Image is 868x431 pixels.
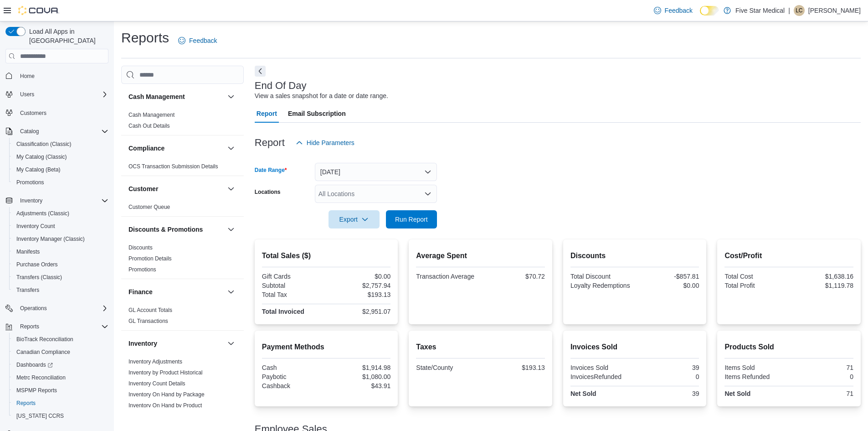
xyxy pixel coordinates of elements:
h3: End Of Day [255,80,307,91]
h3: Cash Management [128,92,185,101]
h2: Total Sales ($) [262,250,391,261]
button: Inventory Count [9,220,112,233]
span: Promotions [128,266,156,273]
img: Cova [18,6,59,15]
button: Inventory [16,195,46,206]
span: Adjustments (Classic) [16,210,69,217]
div: Total Profit [724,282,787,289]
span: BioTrack Reconciliation [13,334,108,345]
span: Inventory Count [13,221,108,232]
strong: Net Sold [724,390,750,397]
div: Total Discount [570,273,633,280]
div: Paybotic [262,373,324,380]
span: Export [334,210,374,228]
div: 39 [637,390,699,397]
label: Locations [255,188,281,196]
a: Discounts [128,244,153,251]
a: Metrc Reconciliation [13,372,69,383]
span: Discounts [128,244,153,251]
div: Compliance [121,161,244,176]
button: Users [2,88,112,101]
span: Customers [16,107,108,119]
span: Transfers (Classic) [13,272,108,283]
h3: Inventory [128,339,157,348]
div: $0.00 [637,282,699,289]
a: Adjustments (Classic) [13,208,73,219]
h2: Discounts [570,250,699,261]
button: Catalog [16,126,42,137]
a: Promotions [13,177,48,188]
button: Classification (Classic) [9,138,112,151]
a: Inventory Count Details [128,380,185,387]
span: Transfers [13,285,108,296]
p: | [788,5,790,16]
button: Inventory [226,338,236,349]
h2: Invoices Sold [570,342,699,353]
span: Inventory Count [16,223,55,230]
a: Inventory On Hand by Package [128,391,205,398]
h2: Cost/Profit [724,250,853,261]
div: Total Cost [724,273,787,280]
h2: Taxes [416,342,545,353]
button: Run Report [386,210,437,228]
button: Open list of options [424,190,431,197]
span: LC [796,5,802,16]
button: Adjustments (Classic) [9,207,112,220]
button: Customers [2,106,112,119]
a: Customers [16,108,50,119]
button: Operations [16,303,51,314]
div: $0.00 [328,273,390,280]
button: Discounts & Promotions [226,224,236,235]
button: Metrc Reconciliation [9,371,112,384]
span: Inventory Count Details [128,380,185,387]
button: Inventory [128,339,224,348]
a: Inventory by Product Historical [128,369,203,376]
span: Inventory Manager (Classic) [13,234,108,244]
h2: Products Sold [724,342,853,353]
button: Transfers (Classic) [9,271,112,284]
div: $2,951.07 [328,308,390,315]
h3: Report [255,137,285,148]
div: Lindsey Criswell [794,5,805,16]
button: Discounts & Promotions [128,225,224,234]
span: Load All Apps in [GEOGRAPHIC_DATA] [26,27,108,45]
span: My Catalog (Classic) [13,151,108,162]
a: My Catalog (Classic) [13,151,71,162]
span: Inventory [20,197,42,204]
div: $1,119.78 [791,282,853,289]
span: Inventory On Hand by Product [128,402,202,409]
div: Items Sold [724,364,787,371]
div: $193.13 [483,364,545,371]
span: Reports [13,398,108,409]
div: 39 [637,364,699,371]
span: Metrc Reconciliation [16,374,66,381]
span: Cash Management [128,111,175,119]
span: Classification (Classic) [16,140,72,148]
span: Customer Queue [128,203,170,211]
a: Classification (Classic) [13,139,75,150]
div: Items Refunded [724,373,787,380]
a: Transfers [13,285,43,296]
a: Dashboards [13,359,56,370]
span: Catalog [16,126,108,137]
span: Hide Parameters [307,138,354,147]
span: Operations [20,305,47,312]
button: Cash Management [226,91,236,102]
a: My Catalog (Beta) [13,164,64,175]
div: Total Tax [262,291,324,298]
input: Dark Mode [700,6,719,16]
span: Catalog [20,128,39,135]
a: GL Transactions [128,318,168,324]
span: Metrc Reconciliation [13,372,108,383]
span: Adjustments (Classic) [13,208,108,219]
button: My Catalog (Classic) [9,151,112,163]
button: Compliance [226,143,236,154]
button: BioTrack Reconciliation [9,333,112,346]
button: Export [329,210,380,228]
button: Reports [16,321,43,332]
span: My Catalog (Beta) [13,164,108,175]
div: $193.13 [328,291,390,298]
span: Inventory Manager (Classic) [16,235,85,243]
div: Subtotal [262,282,324,289]
div: $70.72 [483,273,545,280]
